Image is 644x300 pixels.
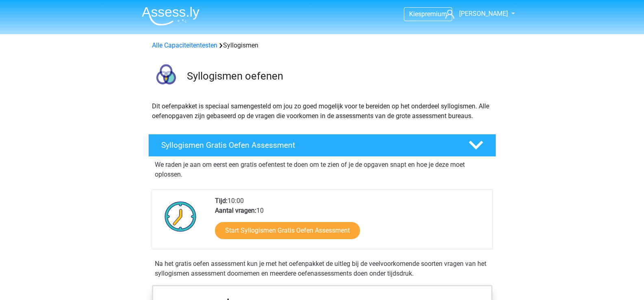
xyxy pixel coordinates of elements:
[404,9,452,19] a: Kiespremium
[459,10,508,17] span: [PERSON_NAME]
[215,197,228,205] b: Tijd:
[145,134,499,157] a: Syllogismen Gratis Oefen Assessment
[152,101,492,121] p: Dit oefenpakket is speciaal samengesteld om jou zo goed mogelijk voor te bereiden op het onderdee...
[155,160,490,179] p: We raden je aan om eerst een gratis oefentest te doen om te zien of je de opgaven snapt en hoe je...
[161,140,455,150] h4: Syllogismen Gratis Oefen Assessment
[160,196,201,237] img: Klok
[442,9,509,19] a: [PERSON_NAME]
[187,70,490,82] h3: Syllogismen oefenen
[142,6,199,26] img: Assessly
[421,10,447,18] span: premium
[152,259,493,278] div: Na het gratis oefen assessment kun je met het oefenpakket de uitleg bij de veelvoorkomende soorte...
[209,196,492,249] div: 10:00 10
[215,222,360,239] a: Start Syllogismen Gratis Oefen Assessment
[215,207,256,214] b: Aantal vragen:
[152,41,217,49] a: Alle Capaciteitentesten
[149,60,183,95] img: syllogismen
[149,41,496,50] div: Syllogismen
[409,10,421,18] span: Kies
